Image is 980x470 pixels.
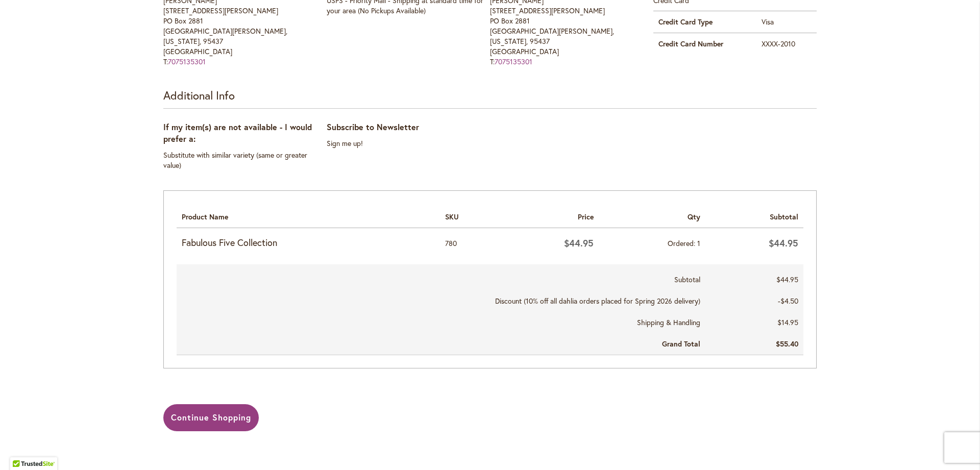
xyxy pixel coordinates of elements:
span: $44.95 [769,237,798,249]
span: Continue Shopping [171,412,251,423]
strong: Fabulous Five Collection [182,236,435,250]
th: SKU [440,204,500,228]
th: Product Name [177,204,440,228]
span: $44.95 [776,275,798,284]
span: Subscribe to Newsletter [327,121,419,132]
th: Subtotal [177,264,705,290]
a: Continue Shopping [163,404,259,431]
td: 780 [440,228,500,265]
div: Sign me up! [327,138,490,149]
th: Price [500,204,599,228]
th: Discount (10% off all dahlia orders placed for Spring 2026 delivery) [177,290,705,312]
span: $55.40 [776,339,798,349]
th: Shipping & Handling [177,312,705,333]
span: If my item(s) are not available - I would prefer a: [163,121,312,144]
td: Visa [756,11,817,33]
td: XXXX-2010 [756,33,817,55]
th: Qty [599,204,705,228]
span: $44.95 [564,237,594,249]
iframe: Launch Accessibility Center [8,434,36,462]
span: $14.95 [777,317,798,327]
strong: Additional Info [163,88,235,103]
a: 7075135301 [168,57,206,66]
a: 7075135301 [495,57,532,66]
th: Subtotal [705,204,803,228]
strong: Grand Total [662,339,700,349]
div: Substitute with similar variety (same or greater value) [163,150,327,170]
span: 1 [697,238,700,248]
th: Credit Card Type [653,11,756,33]
span: Ordered [668,238,697,248]
span: -$4.50 [778,296,798,306]
th: Credit Card Number [653,33,756,55]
